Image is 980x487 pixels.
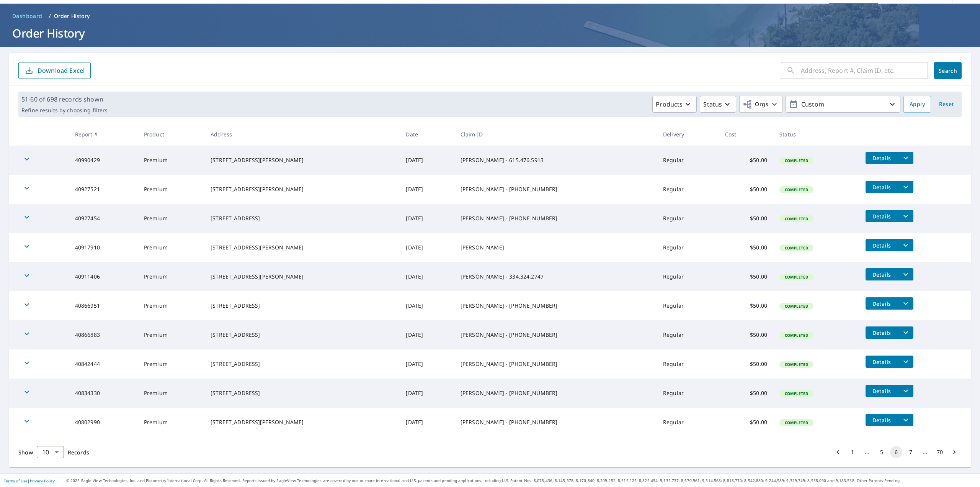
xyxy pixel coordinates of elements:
nav: pagination navigation [831,446,962,458]
button: detailsBtn-40927521 [866,181,898,193]
td: $50.00 [719,204,774,233]
button: Go to page 70 [934,446,946,458]
td: 40927454 [69,204,138,233]
td: Premium [138,408,204,437]
span: Details [870,154,893,162]
td: [PERSON_NAME] - 615.476.5913 [454,146,657,175]
div: [STREET_ADDRESS][PERSON_NAME] [211,418,394,426]
button: Search [934,62,962,79]
td: 40842444 [69,349,138,379]
td: [DATE] [400,146,454,175]
span: Details [870,300,893,307]
button: filesDropdownBtn-40911406 [898,268,913,280]
div: Show 10 records [37,446,64,458]
td: Regular [657,233,719,262]
button: Reset [934,96,959,113]
span: Details [870,184,893,191]
span: Dashboard [12,12,42,20]
td: [DATE] [400,262,454,291]
td: [DATE] [400,349,454,379]
button: Orgs [739,96,782,113]
td: Regular [657,379,719,408]
td: [DATE] [400,408,454,437]
td: Regular [657,349,719,379]
span: Search [940,67,955,74]
td: Regular [657,175,719,204]
td: [PERSON_NAME] - [PHONE_NUMBER] [454,291,657,320]
td: $50.00 [719,146,774,175]
td: [DATE] [400,320,454,349]
td: $50.00 [719,262,774,291]
th: Product [138,123,204,146]
td: [PERSON_NAME] - 334.324.2747 [454,262,657,291]
span: Completed [780,420,813,425]
p: Order History [54,12,90,20]
td: [PERSON_NAME] - [PHONE_NUMBER] [454,379,657,408]
p: © 2025 Eagle View Technologies, Inc. and Pictometry International Corp. All Rights Reserved. Repo... [66,478,976,484]
span: Details [870,387,893,395]
span: Completed [780,216,813,221]
a: Terms of Use [4,478,28,484]
th: Address [204,123,400,146]
button: Custom [786,96,900,113]
td: $50.00 [719,291,774,320]
span: Details [870,358,893,366]
span: Completed [780,187,813,192]
td: Premium [138,175,204,204]
p: Refine results by choosing filters [21,107,108,114]
a: Privacy Policy [30,478,55,484]
span: Details [870,329,893,336]
td: 40866951 [69,291,138,320]
button: filesDropdownBtn-40834330 [898,385,913,397]
td: $50.00 [719,175,774,204]
span: Details [870,416,893,424]
th: Claim ID [454,123,657,146]
button: Go to previous page [832,446,844,458]
td: [PERSON_NAME] - [PHONE_NUMBER] [454,175,657,204]
td: Premium [138,349,204,379]
button: Go to page 1 [846,446,859,458]
td: Premium [138,320,204,349]
span: Completed [780,362,813,367]
button: detailsBtn-40917910 [866,239,898,251]
td: 40866883 [69,320,138,349]
td: Regular [657,146,719,175]
td: 40802990 [69,408,138,437]
button: filesDropdownBtn-40866883 [898,326,913,339]
button: filesDropdownBtn-40927454 [898,210,913,222]
button: Download Excel [18,62,91,79]
span: Apply [910,100,925,109]
td: $50.00 [719,379,774,408]
div: [STREET_ADDRESS][PERSON_NAME] [211,244,394,251]
button: Products [652,96,697,113]
td: Premium [138,233,204,262]
li: / [49,11,51,21]
p: Custom [798,98,888,111]
div: [STREET_ADDRESS][PERSON_NAME] [211,273,394,280]
span: Completed [780,333,813,338]
span: Completed [780,303,813,309]
p: Products [656,100,683,109]
td: Regular [657,262,719,291]
button: detailsBtn-40834330 [866,385,898,397]
span: Details [870,271,893,278]
span: Completed [780,158,813,163]
div: [STREET_ADDRESS] [211,215,394,222]
td: $50.00 [719,349,774,379]
p: Status [703,100,722,109]
button: filesDropdownBtn-40917910 [898,239,913,251]
td: $50.00 [719,408,774,437]
button: filesDropdownBtn-40802990 [898,414,913,426]
td: Premium [138,204,204,233]
td: [DATE] [400,291,454,320]
td: Premium [138,291,204,320]
td: [DATE] [400,175,454,204]
td: [PERSON_NAME] - [PHONE_NUMBER] [454,320,657,349]
td: Premium [138,379,204,408]
td: [DATE] [400,379,454,408]
th: Report # [69,123,138,146]
td: [DATE] [400,204,454,233]
span: Details [870,213,893,220]
button: filesDropdownBtn-40842444 [898,356,913,368]
span: Show [18,449,33,456]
